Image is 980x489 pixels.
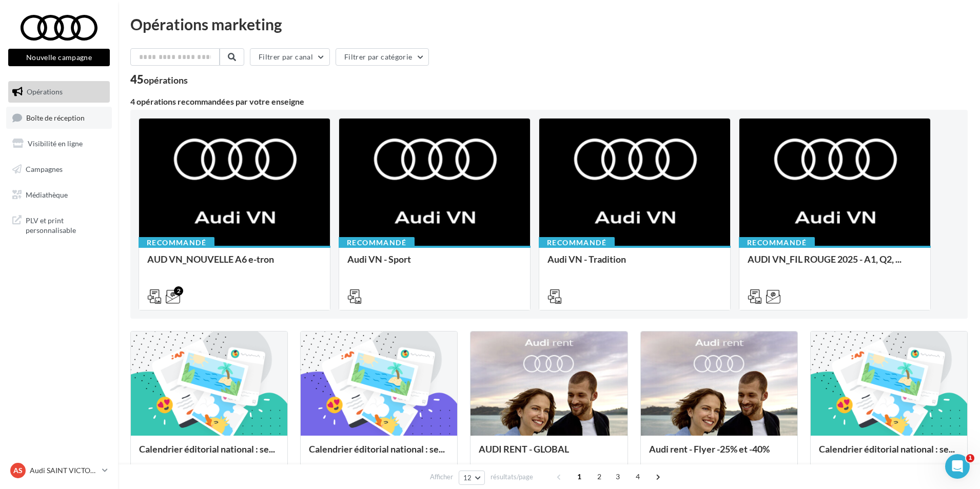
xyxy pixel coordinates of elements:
span: 1 [966,454,974,462]
span: AUDI VN_FIL ROUGE 2025 - A1, Q2, ... [748,253,901,265]
span: Audi rent - Flyer -25% et -40% [649,443,770,455]
a: Campagnes [6,159,112,180]
p: Audi SAINT VICTORET [30,465,98,476]
a: AS Audi SAINT VICTORET [8,461,110,480]
div: Recommandé [139,237,214,248]
span: 4 [630,468,646,485]
span: résultats/page [491,472,533,482]
div: Recommandé [539,237,615,248]
div: 4 opérations recommandées par votre enseigne [130,97,968,106]
span: PLV et print personnalisable [26,213,106,236]
span: Audi VN - Tradition [547,253,626,265]
a: Visibilité en ligne [6,133,112,154]
span: Visibilité en ligne [28,139,83,148]
button: Filtrer par canal [250,48,330,66]
a: Médiathèque [6,184,112,206]
span: 12 [463,474,472,482]
iframe: Intercom live chat [945,454,970,479]
span: Afficher [430,472,453,482]
span: AUDI RENT - GLOBAL [479,443,569,455]
span: 2 [591,468,607,485]
a: Opérations [6,81,112,103]
button: Nouvelle campagne [8,49,110,66]
span: Calendrier éditorial national : se... [819,443,955,455]
span: Opérations [27,87,63,96]
div: Recommandé [739,237,815,248]
span: Boîte de réception [26,113,85,122]
span: Médiathèque [26,190,68,199]
span: 1 [571,468,587,485]
div: 45 [130,74,188,85]
span: Calendrier éditorial national : se... [139,443,275,455]
span: AUD VN_NOUVELLE A6 e-tron [147,253,274,265]
span: AS [13,465,23,476]
a: PLV et print personnalisable [6,209,112,240]
div: opérations [144,75,188,85]
span: Calendrier éditorial national : se... [309,443,445,455]
a: Boîte de réception [6,107,112,129]
span: Audi VN - Sport [347,253,411,265]
div: Recommandé [339,237,415,248]
div: 2 [174,286,183,296]
button: Filtrer par catégorie [336,48,429,66]
span: Campagnes [26,165,63,173]
span: 3 [610,468,626,485]
button: 12 [459,471,485,485]
div: Opérations marketing [130,16,968,32]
